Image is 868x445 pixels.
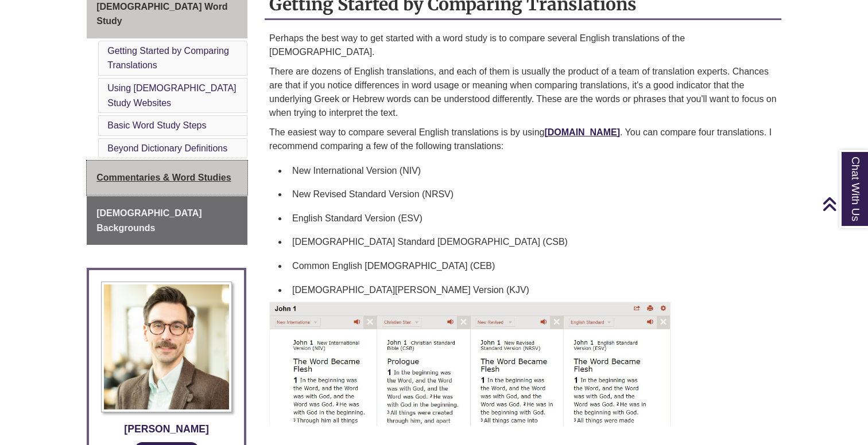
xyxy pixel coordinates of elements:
[288,159,777,183] li: New International Version (NIV)
[87,161,247,195] a: Commentaries & Word Studies
[101,282,232,412] img: Profile Photo
[288,278,777,302] li: [DEMOGRAPHIC_DATA][PERSON_NAME] Version (KJV)
[269,302,671,426] img: undefined
[288,230,777,254] li: [DEMOGRAPHIC_DATA] Standard [DEMOGRAPHIC_DATA] (CSB)
[98,282,235,437] a: Profile Photo [PERSON_NAME]
[269,32,777,59] p: Perhaps the best way to get started with a word study is to compare several English translations ...
[96,2,227,26] span: [DEMOGRAPHIC_DATA] Word Study
[107,143,227,153] a: Beyond Dictionary Definitions
[269,126,777,153] p: The easiest way to compare several English translations is by using . You can compare four transl...
[288,206,777,231] li: English Standard Version (ESV)
[107,46,229,71] a: Getting Started by Comparing Translations
[822,196,865,212] a: Back to Top
[288,254,777,278] li: Common English [DEMOGRAPHIC_DATA] (CEB)
[107,120,206,130] a: Basic Word Study Steps
[107,83,236,108] a: Using [DEMOGRAPHIC_DATA] Study Websites
[269,65,777,120] p: There are dozens of English translations, and each of them is usually the product of a team of tr...
[96,208,201,233] span: [DEMOGRAPHIC_DATA] Backgrounds
[87,196,247,245] a: [DEMOGRAPHIC_DATA] Backgrounds
[544,127,620,137] a: [DOMAIN_NAME]
[98,421,235,437] div: [PERSON_NAME]
[96,173,231,182] span: Commentaries & Word Studies
[288,182,777,206] li: New Revised Standard Version (NRSV)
